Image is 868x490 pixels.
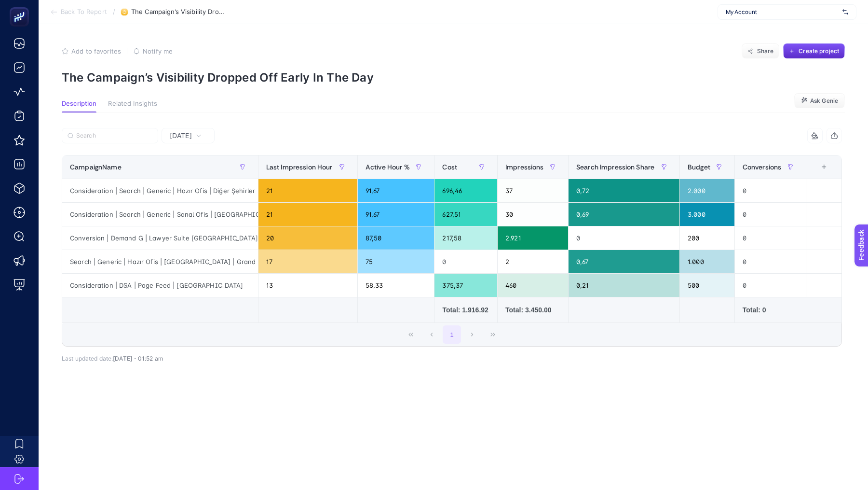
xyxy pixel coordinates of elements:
span: Last updated date: [62,355,113,362]
div: 0 [735,226,806,250]
div: Conversion | Demand G | Lawyer Suite [GEOGRAPHIC_DATA] [62,226,258,250]
div: 3.000 [680,203,734,226]
button: Ask Genie [794,93,845,109]
div: 30 [498,203,568,226]
span: Create project [799,47,839,55]
button: 1 [443,325,461,344]
div: Total: 3.450.00 [505,305,560,315]
span: My Account [726,8,839,16]
span: Add to favorites [71,47,121,55]
div: 58,33 [358,274,434,297]
div: 2 [498,250,568,273]
span: Active Hour % [366,163,410,171]
div: 0 [735,274,806,297]
span: The Campaign’s Visibility Dropped Off Early In The Day [131,8,228,16]
div: 200 [680,226,734,250]
button: Related Insights [108,100,157,112]
span: Cost [442,163,457,171]
span: [DATE] [170,131,192,140]
div: 37 [498,179,568,202]
span: Search Impression Share [576,163,654,171]
span: Last Impression Hour [266,163,333,171]
div: 0,72 [569,179,679,202]
div: 0 [735,203,806,226]
div: Total: 1.916.92 [442,305,489,315]
div: 0 [569,226,679,250]
span: Conversions [743,163,782,171]
button: Share [742,43,779,59]
div: Yesterday [62,143,842,362]
button: Description [62,100,96,112]
div: 2.000 [680,179,734,202]
div: 460 [498,274,568,297]
div: 75 [358,250,434,273]
button: Add to favorites [62,47,121,55]
span: Impressions [505,163,544,171]
button: Notify me [133,47,173,55]
div: 0,69 [569,203,679,226]
div: 0,67 [569,250,679,273]
div: 1.000 [680,250,734,273]
div: 0,21 [569,274,679,297]
span: Back To Report [61,8,107,16]
div: 500 [680,274,734,297]
div: Total: 0 [743,305,798,315]
div: 217,58 [434,226,497,250]
span: Share [757,47,774,55]
button: Create project [783,43,845,59]
span: Feedback [6,3,37,11]
div: 0 [735,179,806,202]
div: 21 [258,179,357,202]
span: [DATE]・01:52 am [113,355,163,362]
div: 8 items selected [814,163,822,184]
div: + [815,163,833,171]
div: Consideration | Search | Generic | Hazır Ofis | Diğer Şehirler [62,179,258,202]
div: 375,37 [434,274,497,297]
input: Search [76,132,152,140]
div: Consideration | DSA | Page Feed | [GEOGRAPHIC_DATA] [62,274,258,297]
span: Ask Genie [810,97,838,105]
div: 87,50 [358,226,434,250]
span: Description [62,100,96,108]
span: Budget [688,163,710,171]
div: 0 [434,250,497,273]
div: 21 [258,203,357,226]
span: / [113,8,115,15]
span: CampaignName [70,163,122,171]
div: 20 [258,226,357,250]
div: 2.921 [498,226,568,250]
img: svg%3e [842,7,848,17]
div: 91,67 [358,179,434,202]
div: 696,46 [434,179,497,202]
div: 0 [735,250,806,273]
div: 91,67 [358,203,434,226]
div: Search | Generic | Hazır Ofis | [GEOGRAPHIC_DATA] | Grand Pera [62,250,258,273]
div: Consideration | Search | Generic | Sanal Ofis | [GEOGRAPHIC_DATA] [62,203,258,226]
p: The Campaign’s Visibility Dropped Off Early In The Day [62,70,845,84]
span: Related Insights [108,100,157,108]
div: 13 [258,274,357,297]
span: Notify me [143,47,173,55]
div: 17 [258,250,357,273]
div: 627,51 [434,203,497,226]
